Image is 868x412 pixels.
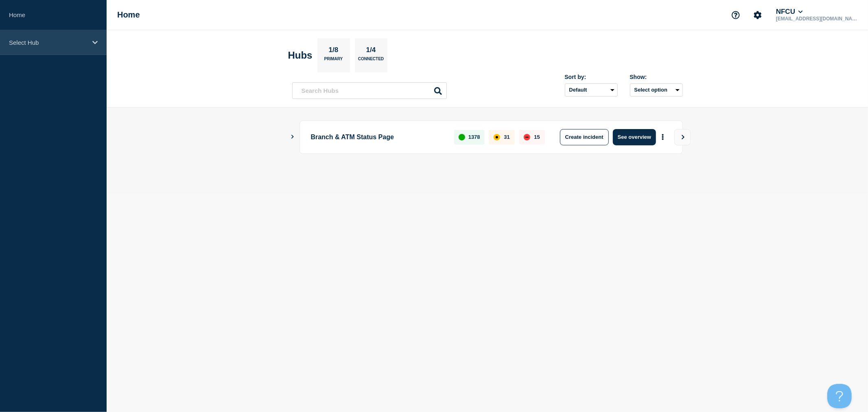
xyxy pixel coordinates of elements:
h1: Home [117,10,140,20]
button: Support [727,7,744,24]
button: See overview [613,129,656,145]
p: Select Hub [9,39,87,46]
div: affected [494,134,500,140]
p: [EMAIL_ADDRESS][DOMAIN_NAME] [774,16,859,22]
button: More actions [658,129,668,145]
div: down [524,134,530,140]
button: Account settings [749,7,766,24]
p: Branch & ATM Status Page [311,129,445,145]
p: 1/8 [326,46,341,57]
p: 1/4 [363,46,379,57]
button: View [674,129,691,145]
div: up [459,134,465,140]
p: 1378 [468,134,480,140]
button: Select option [630,83,683,96]
h2: Hubs [288,50,313,61]
button: Create incident [560,129,609,145]
div: Sort by: [565,74,618,80]
button: Show Connected Hubs [291,134,295,140]
p: Primary [324,57,343,65]
input: Search Hubs [292,82,447,99]
p: Connected [358,57,384,65]
iframe: Help Scout Beacon - Open [827,384,852,408]
div: Show: [630,74,683,80]
button: NFCU [774,8,805,16]
p: 15 [534,134,540,140]
p: 31 [504,134,509,140]
select: Sort by [565,83,618,96]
